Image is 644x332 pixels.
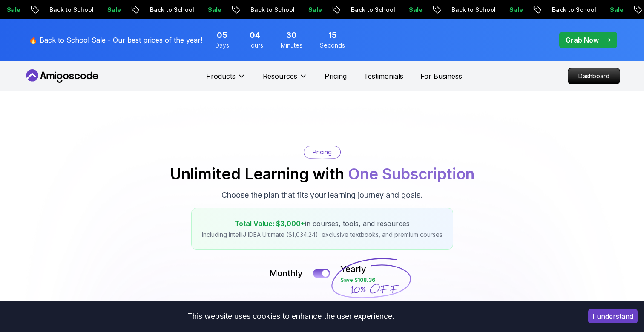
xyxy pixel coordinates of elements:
a: Pricing [325,71,347,81]
span: Seconds [320,41,345,50]
p: Back to School [243,6,301,14]
a: Testimonials [364,71,403,81]
span: One Subscription [348,165,474,183]
p: in courses, tools, and resources [202,218,443,229]
p: Back to School [143,6,201,14]
p: Products [206,71,236,81]
button: Products [206,71,246,88]
span: Total Value: $3,000+ [235,219,305,228]
p: Resources [263,71,297,81]
p: Back to School [444,6,502,14]
p: Back to School [42,6,100,14]
p: Pricing [313,148,332,156]
p: Sale [502,6,529,14]
p: 🔥 Back to School Sale - Our best prices of the year! [29,35,202,45]
p: Back to School [344,6,402,14]
p: Back to School [545,6,603,14]
p: Sale [201,6,228,14]
div: This website uses cookies to enhance the user experience. [6,307,575,326]
p: Sale [402,6,429,14]
p: Including IntelliJ IDEA Ultimate ($1,034.24), exclusive textbooks, and premium courses [202,230,443,239]
button: Accept cookies [588,309,638,323]
span: Minutes [281,41,302,50]
span: Days [215,41,229,50]
span: 30 Minutes [286,29,297,41]
p: Monthly [269,267,303,279]
p: Dashboard [568,68,620,84]
p: Sale [100,6,127,14]
button: Resources [263,71,308,88]
a: For Business [420,71,462,81]
span: 5 Days [217,29,227,41]
span: 15 Seconds [328,29,337,41]
span: 4 Hours [250,29,260,41]
p: Sale [603,6,630,14]
span: Hours [247,41,263,50]
a: Dashboard [568,68,620,84]
p: Grab Now [566,35,599,45]
p: Sale [301,6,328,14]
h2: Unlimited Learning with [170,165,474,182]
p: Choose the plan that fits your learning journey and goals. [221,189,423,201]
